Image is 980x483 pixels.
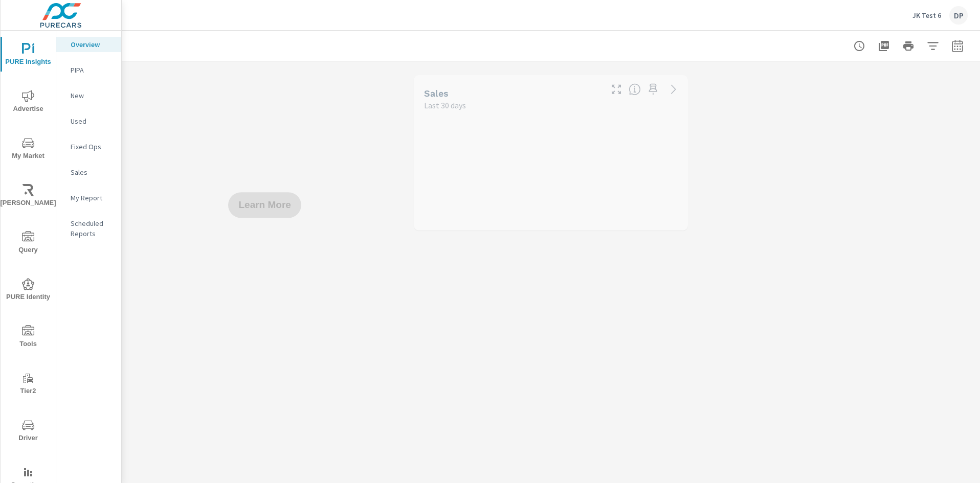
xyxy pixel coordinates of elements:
span: My Market [4,137,53,162]
div: PIPA [56,62,121,78]
a: See more details in report [665,81,682,98]
button: Select Date Range [947,36,968,56]
span: Tools [4,325,53,350]
button: Print Report [898,36,919,56]
p: My Report [71,193,113,203]
div: DP [949,6,968,25]
button: "Export Report to PDF" [874,36,894,56]
div: Fixed Ops [56,139,121,154]
div: Scheduled Reports [56,216,121,241]
p: Scheduled Reports [71,218,113,239]
span: Advertise [4,90,53,115]
div: My Report [56,190,121,205]
p: Last 30 days [424,99,466,111]
button: Make Fullscreen [608,81,625,98]
div: Overview [56,37,121,52]
span: Tier2 [4,372,53,397]
p: New [71,90,113,101]
p: JK Test 6 [912,11,941,20]
span: [PERSON_NAME] [4,184,53,209]
p: Fixed Ops [71,142,113,152]
div: Sales [56,165,121,180]
span: PURE Identity [4,278,53,303]
div: Used [56,113,121,129]
span: Query [4,231,53,256]
span: Number of vehicles sold by the dealership over the selected date range. [Source: This data is sou... [629,83,641,96]
span: Save this to your personalized report [645,81,661,98]
div: New [56,88,121,103]
p: Sales [71,167,113,177]
p: PIPA [71,65,113,75]
span: PURE Insights [4,43,53,68]
h5: Sales [424,88,449,99]
p: Overview [71,39,113,50]
p: Used [71,116,113,126]
span: Driver [4,419,53,444]
button: Apply Filters [923,36,943,56]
